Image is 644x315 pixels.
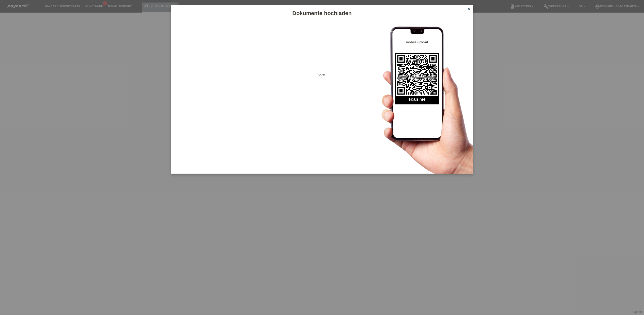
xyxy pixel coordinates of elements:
[171,10,473,16] h1: Dokumente hochladen
[467,7,471,11] i: close
[179,34,313,160] iframe: Upload
[466,6,472,12] a: close
[395,40,439,44] h4: mobile upload
[395,97,439,104] h2: scan me
[313,72,331,77] span: oder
